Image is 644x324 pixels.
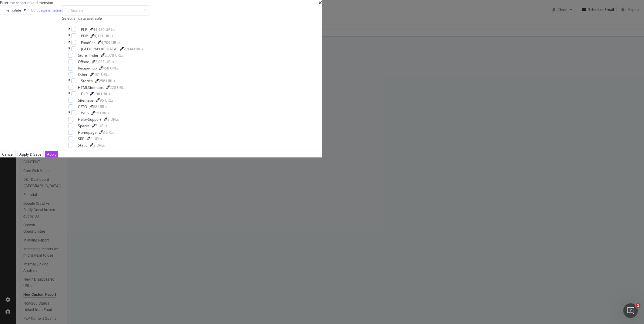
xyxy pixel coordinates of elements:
[81,33,88,39] div: PDP
[78,85,104,90] div: HTMLSitemaps
[78,98,94,103] div: Sitemaps
[78,104,87,109] div: CFTO
[5,8,21,13] span: Template
[99,78,115,83] div: 258 URLs
[78,53,99,58] div: Store_finder
[62,16,149,21] div: Select all data available
[78,72,88,77] div: Other
[81,46,118,52] div: [GEOGRAPHIC_DATA]
[47,152,56,157] div: Apply
[78,123,89,128] div: Sparks
[78,136,84,141] div: SRP
[31,7,62,13] a: Edit Segmentation
[96,123,107,128] div: 8 URLs
[62,5,149,16] input: Search
[636,303,641,308] span: 1
[93,104,107,109] div: 88 URLs
[45,151,58,157] button: Apply
[103,130,114,135] div: 3 URLs
[105,53,123,58] div: 2,078 URLs
[107,117,119,122] div: 8 URLs
[78,117,101,122] div: Help+Support
[124,46,143,52] div: 2,834 URLs
[90,136,102,141] div: 3 URLs
[81,91,88,96] div: DLP
[81,78,93,83] div: Stories
[81,110,89,116] div: WCS
[81,40,95,45] div: FoodCat
[100,98,113,103] div: 95 URLs
[95,110,109,116] div: 11 URLs
[94,91,110,96] div: 196 URLs
[103,66,119,71] div: 458 URLs
[93,143,105,148] div: 2 URLs
[94,72,109,77] div: 431 URLs
[2,152,14,157] div: Cancel
[101,40,120,45] div: 4,709 URLs
[94,33,113,39] div: 9,321 URLs
[78,59,89,64] div: Offsite
[19,152,42,157] div: Apply & Save
[95,59,114,64] div: 2,038 URLs
[93,27,115,32] div: 44,450 URLs
[623,303,638,318] iframe: Intercom live chat
[78,66,97,71] div: Recipe-hub
[78,130,97,135] div: Homepage
[78,143,87,148] div: Static
[81,27,87,32] div: PLP
[110,85,126,90] div: 228 URLs
[17,151,44,157] button: Apply & Save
